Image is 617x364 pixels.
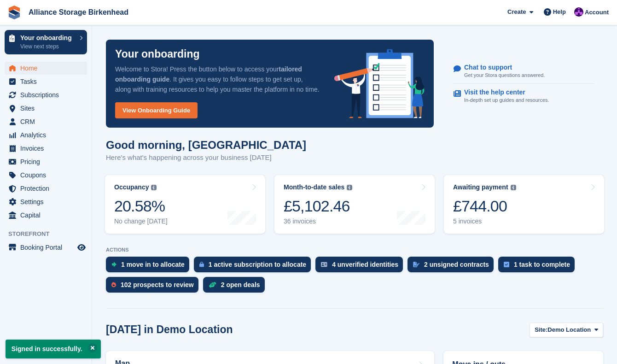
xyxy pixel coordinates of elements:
[106,323,233,336] h2: [DATE] in Demo Location
[413,262,419,267] img: contract_signature_icon-13c848040528278c33f63329250d36e43548de30e8caae1d1a13099fd9432cc5.svg
[321,262,327,267] img: verify_identity-adf6edd0f0f0b5bbfe63781bf79b02c33cf7c696d77639b501bdc392416b5a36.svg
[20,35,75,41] p: Your onboarding
[454,84,594,109] a: Visit the help center In-depth set up guides and resources.
[5,75,87,88] a: menu
[20,142,76,155] span: Invoices
[5,241,87,254] a: menu
[111,282,116,288] img: prospect-51fa495bee0391a8d652442698ab0144808aea92771e9ea1ae160a38d050c398.svg
[284,217,352,225] div: 36 invoices
[453,217,516,225] div: 5 invoices
[221,281,260,288] div: 2 open deals
[7,6,21,19] img: stora-icon-8386f47178a22dfd0bd8f6a31ec36ba5ce8667c1dd55bd0f319d3a0aa187defe.svg
[5,129,87,141] a: menu
[105,175,265,234] a: Occupancy 20.58% No change [DATE]
[5,169,87,182] a: menu
[25,5,132,20] a: Alliance Storage Birkenhead
[20,88,76,101] span: Subscriptions
[115,64,320,94] p: Welcome to Stora! Press the button below to access your . It gives you easy to follow steps to ge...
[20,129,76,141] span: Analytics
[121,261,185,268] div: 1 move in to allocate
[5,155,87,168] a: menu
[6,340,101,358] p: Signed in successfully.
[274,175,435,234] a: Month-to-date sales £5,102.46 36 invoices
[498,257,579,277] a: 1 task to complete
[5,195,87,208] a: menu
[530,323,603,338] button: Site: Demo Location
[114,197,168,216] div: 20.58%
[407,257,498,277] a: 2 unsigned contracts
[507,7,526,17] span: Create
[114,217,168,225] div: No change [DATE]
[5,209,87,222] a: menu
[106,247,603,253] p: ACTIONS
[106,153,306,163] p: Here's what's happening across your business [DATE]
[199,261,204,267] img: active_subscription_to_allocate_icon-d502201f5373d7db506a760aba3b589e785aa758c864c3986d89f69b8ff3...
[585,8,609,17] span: Account
[464,96,549,104] p: In-depth set up guides and resources.
[20,75,76,88] span: Tasks
[547,325,591,335] span: Demo Location
[194,257,315,277] a: 1 active subscription to allocate
[20,155,76,168] span: Pricing
[574,7,583,17] img: Romilly Norton
[453,197,516,216] div: £744.00
[20,182,76,195] span: Protection
[106,139,306,151] h1: Good morning, [GEOGRAPHIC_DATA]
[514,261,570,268] div: 1 task to complete
[553,7,566,17] span: Help
[5,115,87,128] a: menu
[8,229,92,239] span: Storefront
[453,183,508,191] div: Awaiting payment
[115,49,200,59] p: Your onboarding
[5,102,87,115] a: menu
[332,261,398,268] div: 4 unverified identities
[20,42,75,51] p: View next steps
[424,261,489,268] div: 2 unsigned contracts
[151,185,157,190] img: icon-info-grey-7440780725fd019a000dd9b08b2336e03edf1995a4989e88bcd33f0948082b44.svg
[284,197,352,216] div: £5,102.46
[115,102,198,118] a: View Onboarding Guide
[20,102,76,115] span: Sites
[203,277,269,297] a: 2 open deals
[106,277,203,297] a: 102 prospects to review
[444,175,604,234] a: Awaiting payment £744.00 5 invoices
[504,262,509,267] img: task-75834270c22a3079a89374b754ae025e5fb1db73e45f91037f5363f120a921f8.svg
[5,62,87,75] a: menu
[209,261,306,268] div: 1 active subscription to allocate
[5,88,87,101] a: menu
[464,64,537,71] p: Chat to support
[347,185,352,190] img: icon-info-grey-7440780725fd019a000dd9b08b2336e03edf1995a4989e88bcd33f0948082b44.svg
[114,183,149,191] div: Occupancy
[121,281,194,288] div: 102 prospects to review
[315,257,407,277] a: 4 unverified identities
[20,195,76,208] span: Settings
[511,185,516,190] img: icon-info-grey-7440780725fd019a000dd9b08b2336e03edf1995a4989e88bcd33f0948082b44.svg
[76,242,87,253] a: Preview store
[20,241,76,254] span: Booking Portal
[209,282,216,288] img: deal-1b604bf984904fb50ccaf53a9ad4b4a5d6e5aea283cecdc64d6e3604feb123c2.svg
[334,49,425,118] img: onboarding-info-6c161a55d2c0e0a8cae90662b2fe09162a5109e8cc188191df67fb4f79e88e88.svg
[20,115,76,128] span: CRM
[5,142,87,155] a: menu
[20,209,76,222] span: Capital
[20,62,76,75] span: Home
[106,257,194,277] a: 1 move in to allocate
[454,59,594,84] a: Chat to support Get your Stora questions answered.
[464,71,545,79] p: Get your Stora questions answered.
[5,182,87,195] a: menu
[20,169,76,182] span: Coupons
[5,30,87,54] a: Your onboarding View next steps
[535,325,547,335] span: Site:
[111,262,116,267] img: move_ins_to_allocate_icon-fdf77a2bb77ea45bf5b3d319d69a93e2d87916cf1d5bf7949dd705db3b84f3ca.svg
[464,88,542,96] p: Visit the help center
[284,183,344,191] div: Month-to-date sales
